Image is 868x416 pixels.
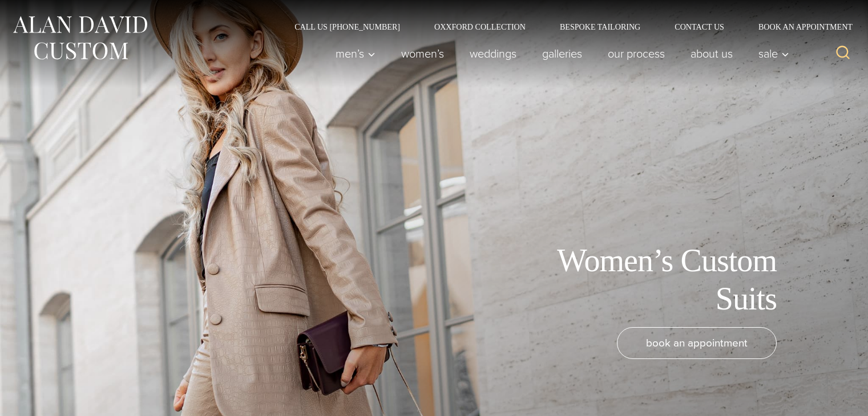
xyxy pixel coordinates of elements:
[646,335,748,351] span: book an appointment
[520,242,777,318] h1: Women’s Custom Suits
[277,23,857,31] nav: Secondary Navigation
[595,42,678,65] a: Our Process
[11,13,148,63] img: Alan David Custom
[829,40,857,67] button: View Search Form
[323,42,796,65] nav: Primary Navigation
[758,48,789,59] span: Sale
[657,23,741,31] a: Contact Us
[417,23,543,31] a: Oxxford Collection
[277,23,417,31] a: Call Us [PHONE_NUMBER]
[741,23,857,31] a: Book an Appointment
[389,42,457,65] a: Women’s
[678,42,746,65] a: About Us
[617,327,777,359] a: book an appointment
[543,23,657,31] a: Bespoke Tailoring
[336,48,376,59] span: Men’s
[457,42,530,65] a: weddings
[530,42,595,65] a: Galleries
